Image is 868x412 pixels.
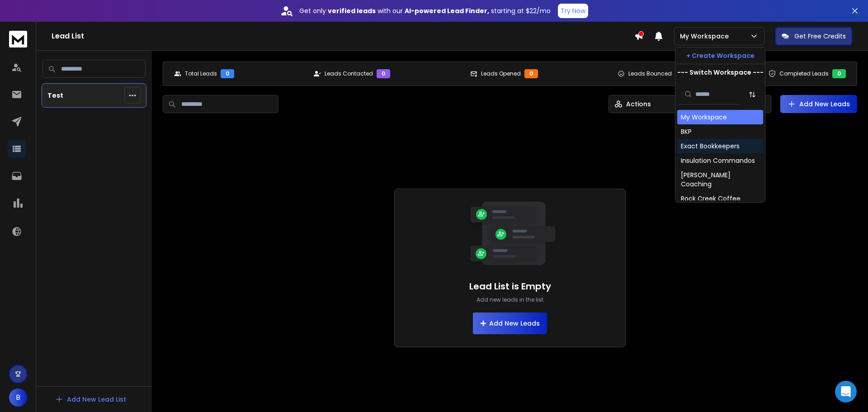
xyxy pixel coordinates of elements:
p: My Workspace [680,32,732,41]
p: Try Now [561,6,585,15]
button: Add New Leads [473,313,547,334]
h1: Lead List [52,31,634,42]
p: Leads Bounced [628,70,672,77]
p: Leads Opened [481,70,521,77]
p: Get Free Credits [794,32,846,41]
div: My Workspace [681,113,727,122]
p: Total Leads [185,70,217,77]
div: Exact Bookkeepers [681,142,740,151]
p: Get only with our starting at $22/mo [299,6,551,15]
div: Insulation Commandos [681,156,755,165]
div: 0 [377,69,390,78]
p: + Create Workspace [686,51,755,60]
a: Add New Leads [788,99,850,109]
img: logo [9,31,27,47]
button: Add New Leads [780,95,857,113]
div: Rock Creek Coffee [681,194,741,203]
div: 0 [832,69,846,78]
div: [PERSON_NAME] Coaching [681,170,759,189]
p: --- Switch Workspace --- [677,68,764,77]
button: Get Free Credits [775,27,852,45]
p: Actions [626,99,651,109]
p: Leads Contacted [325,70,373,77]
strong: AI-powered Lead Finder, [405,6,489,15]
button: Try Now [558,4,588,18]
p: Test [47,91,63,100]
button: Sort by Sort A-Z [743,85,761,104]
div: 0 [524,69,538,78]
div: BKP [681,127,692,136]
button: Add New Lead List [48,390,133,408]
button: B [9,388,27,407]
p: Completed Leads [779,70,829,77]
h1: Lead List is Empty [469,280,551,293]
div: Open Intercom Messenger [835,381,857,403]
p: Add new leads in the list [476,296,543,303]
strong: verified leads [328,6,376,15]
div: 0 [221,69,234,78]
button: + Create Workspace [675,47,765,64]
